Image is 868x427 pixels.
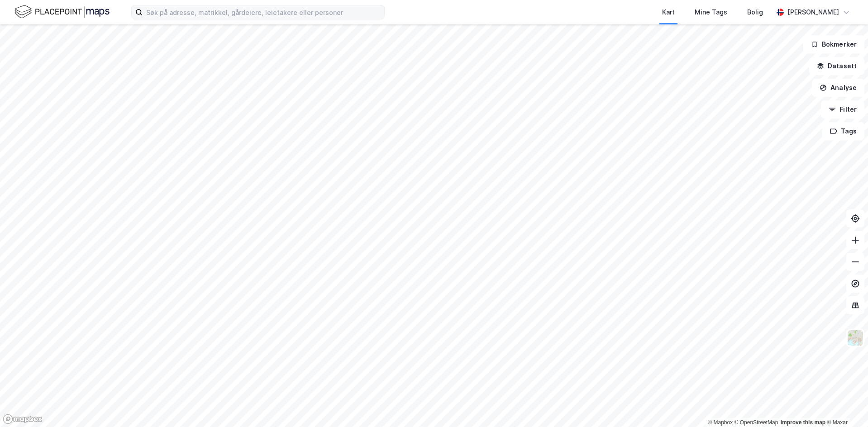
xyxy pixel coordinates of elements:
button: Datasett [809,57,864,75]
input: Søk på adresse, matrikkel, gårdeiere, leietakere eller personer [143,5,384,19]
a: Improve this map [781,419,825,426]
a: OpenStreetMap [734,419,778,426]
a: Mapbox homepage [3,414,43,424]
div: [PERSON_NAME] [787,7,839,18]
button: Tags [822,122,864,140]
button: Analyse [812,79,864,97]
div: Bolig [747,7,763,18]
iframe: Chat Widget [823,384,868,427]
button: Bokmerker [803,35,864,53]
div: Mine Tags [695,7,727,18]
img: Z [847,329,864,346]
button: Filter [821,100,864,119]
img: logo.f888ab2527a4732fd821a326f86c7f29.svg [14,4,110,20]
div: Kart [662,7,675,18]
a: Mapbox [708,419,733,426]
